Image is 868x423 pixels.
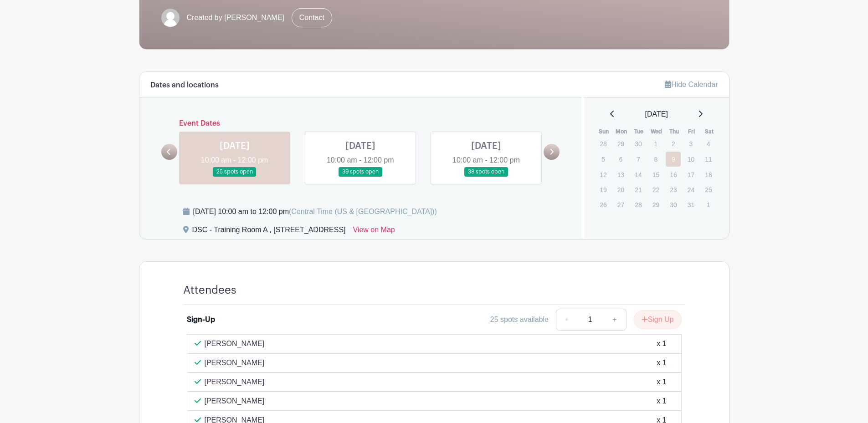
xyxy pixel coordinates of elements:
[631,137,646,151] p: 30
[701,152,716,166] p: 11
[631,152,646,166] p: 7
[596,168,611,182] p: 12
[613,127,631,136] th: Mon
[657,396,666,407] div: x 1
[631,183,646,197] p: 21
[596,183,611,197] p: 19
[353,224,395,239] a: View on Map
[613,198,628,212] p: 27
[648,137,663,151] p: 1
[289,208,437,215] span: (Central Time (US & [GEOGRAPHIC_DATA]))
[648,198,663,212] p: 29
[613,137,628,151] p: 29
[613,152,628,166] p: 6
[183,284,236,297] h4: Attendees
[205,357,265,368] p: [PERSON_NAME]
[701,137,716,151] p: 4
[161,9,180,27] img: default-ce2991bfa6775e67f084385cd625a349d9dcbb7a52a09fb2fda1e96e2d18dcdb.png
[657,357,666,368] div: x 1
[187,314,215,325] div: Sign-Up
[630,127,648,136] th: Tue
[700,127,718,136] th: Sat
[292,8,332,27] a: Contact
[665,127,683,136] th: Thu
[648,152,663,166] p: 8
[683,183,699,197] p: 24
[596,137,611,151] p: 28
[657,338,666,349] div: x 1
[596,152,611,166] p: 5
[595,127,613,136] th: Sun
[666,152,681,167] a: 9
[666,183,681,197] p: 23
[556,309,577,331] a: -
[657,377,666,387] div: x 1
[490,314,549,325] div: 25 spots available
[205,338,265,349] p: [PERSON_NAME]
[683,127,701,136] th: Fri
[683,152,699,166] p: 10
[666,168,681,182] p: 16
[648,168,663,182] p: 15
[192,224,346,239] div: DSC - Training Room A , [STREET_ADDRESS]
[683,198,699,212] p: 31
[645,109,668,120] span: [DATE]
[648,127,666,136] th: Wed
[666,137,681,151] p: 2
[701,198,716,212] p: 1
[648,183,663,197] p: 22
[701,168,716,182] p: 18
[683,137,699,151] p: 3
[150,81,219,90] h6: Dates and locations
[603,309,626,331] a: +
[596,198,611,212] p: 26
[613,183,628,197] p: 20
[205,396,265,407] p: [PERSON_NAME]
[177,119,544,128] h6: Event Dates
[187,12,284,23] span: Created by [PERSON_NAME]
[631,168,646,182] p: 14
[665,81,718,88] a: Hide Calendar
[666,198,681,212] p: 30
[634,310,682,329] button: Sign Up
[631,198,646,212] p: 28
[193,206,437,217] div: [DATE] 10:00 am to 12:00 pm
[613,168,628,182] p: 13
[683,168,699,182] p: 17
[701,183,716,197] p: 25
[205,377,265,387] p: [PERSON_NAME]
